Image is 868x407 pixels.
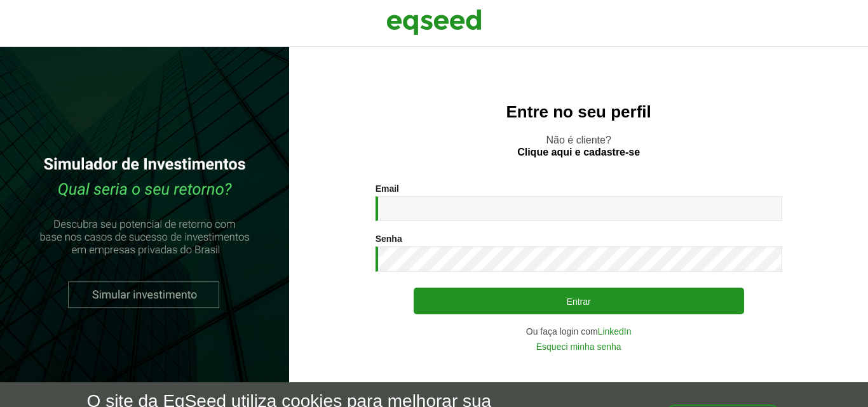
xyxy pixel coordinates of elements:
[376,327,782,336] div: Ou faça login com
[376,234,402,243] label: Senha
[517,147,640,157] a: Clique aqui e cadastre-se
[598,327,632,336] a: LinkedIn
[414,288,744,314] button: Entrar
[536,342,621,351] a: Esqueci minha senha
[386,6,482,38] img: EqSeed Logo
[376,184,399,193] label: Email
[315,103,843,121] h2: Entre no seu perfil
[315,134,843,158] p: Não é cliente?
